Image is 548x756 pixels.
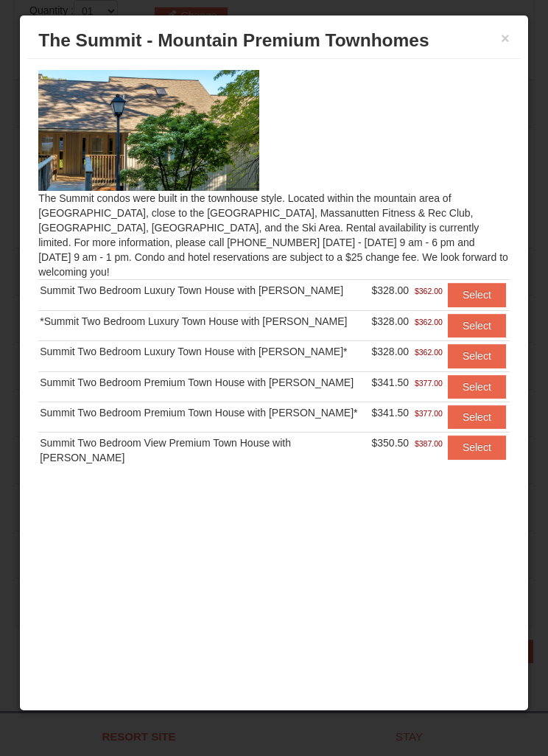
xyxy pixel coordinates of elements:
span: $387.00 [415,436,443,451]
span: $328.00 [372,315,410,327]
button: Select [448,344,506,368]
button: × [501,31,510,46]
div: The Summit condos were built in the townhouse style. Located within the mountain area of [GEOGRAP... [27,59,521,626]
div: Summit Two Bedroom Premium Town House with [PERSON_NAME] [40,375,368,390]
button: Select [448,435,506,459]
span: $328.00 [372,284,410,296]
span: $362.00 [415,315,443,329]
button: Select [448,375,506,399]
span: $350.50 [372,437,410,449]
div: Summit Two Bedroom Premium Town House with [PERSON_NAME]* [40,405,368,420]
button: Select [448,314,506,337]
span: $341.50 [372,407,410,419]
span: The Summit - Mountain Premium Townhomes [38,30,429,50]
div: Summit Two Bedroom View Premium Town House with [PERSON_NAME] [40,435,368,465]
span: $341.50 [372,377,410,388]
div: Summit Two Bedroom Luxury Town House with [PERSON_NAME] [40,283,368,298]
span: $328.00 [372,346,410,357]
button: Select [448,283,506,307]
div: *Summit Two Bedroom Luxury Town House with [PERSON_NAME] [40,314,368,329]
span: $362.00 [415,284,443,298]
img: 19219034-1-0eee7e00.jpg [38,70,259,191]
span: $377.00 [415,376,443,391]
div: Summit Two Bedroom Luxury Town House with [PERSON_NAME]* [40,344,368,359]
button: Select [448,405,506,429]
span: $377.00 [415,406,443,421]
span: $362.00 [415,345,443,360]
